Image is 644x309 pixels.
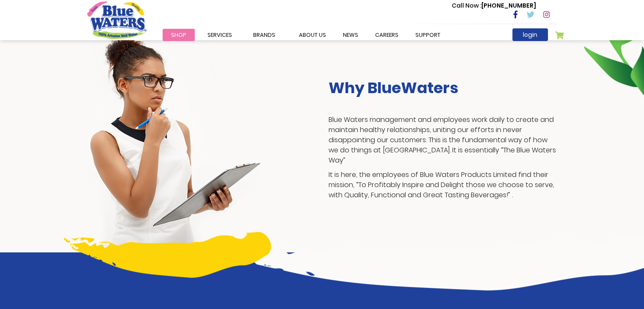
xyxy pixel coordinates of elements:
span: Shop [171,31,186,39]
img: career-intro-art.png [193,235,644,290]
a: News [334,29,367,41]
p: It is here, the employees of Blue Waters Products Limited find their mission, “To Profitably Insp... [329,170,557,200]
h3: Why BlueWaters [329,79,557,97]
p: Blue Waters management and employees work daily to create and maintain healthy relationships, uni... [329,115,557,166]
a: careers [367,29,407,41]
img: career-yellow-bar.png [64,232,271,278]
img: career-girl-image.png [87,31,263,252]
a: about us [290,29,334,41]
a: store logo [87,1,146,39]
span: Call Now : [452,1,481,10]
a: login [512,28,548,41]
p: [PHONE_NUMBER] [452,1,536,10]
span: Brands [253,31,275,39]
a: support [407,29,449,41]
span: Services [207,31,232,39]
